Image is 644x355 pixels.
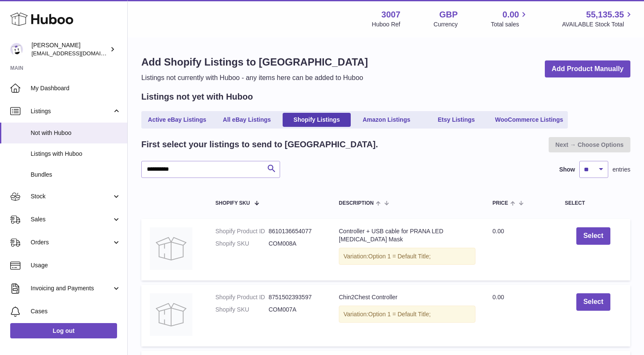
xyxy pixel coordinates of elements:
span: Orders [31,238,112,246]
span: Stock [31,192,112,200]
span: Option 1 = Default Title; [368,311,431,318]
h2: Listings not yet with Huboo [141,91,253,103]
button: Select [576,293,610,311]
span: 0.00 [492,294,504,301]
h2: First select your listings to send to [GEOGRAPHIC_DATA]. [141,139,378,150]
dd: COM008A [269,240,322,248]
p: Listings not currently with Huboo - any items here can be added to Huboo [141,73,368,83]
dt: Shopify SKU [215,240,269,248]
span: Cases [31,307,121,315]
h1: Add Shopify Listings to [GEOGRAPHIC_DATA] [141,55,368,69]
div: Variation: [339,248,475,265]
a: Log out [10,323,117,338]
span: AVAILABLE Stock Total [562,20,634,29]
span: Usage [31,261,121,269]
span: Not with Huboo [31,129,121,137]
div: Chin2Chest Controller [339,293,475,301]
dt: Shopify SKU [215,306,269,314]
dd: 8751502393597 [269,293,322,301]
span: [EMAIL_ADDRESS][DOMAIN_NAME] [31,50,125,57]
img: bevmay@maysama.com [10,43,23,56]
span: entries [613,166,630,174]
dt: Shopify Product ID [215,227,269,235]
div: Controller + USB cable for PRANA LED [MEDICAL_DATA] Mask [339,227,475,243]
span: Price [492,200,508,206]
dt: Shopify Product ID [215,293,269,301]
div: Currency [434,20,458,29]
span: 0.00 [492,228,504,235]
a: 0.00 Total sales [491,9,529,29]
span: My Dashboard [31,84,121,92]
span: Bundles [31,171,121,179]
a: WooCommerce Listings [492,113,566,127]
span: Shopify SKU [215,200,250,206]
dd: 8610136654077 [269,227,322,235]
a: Etsy Listings [422,113,490,127]
a: All eBay Listings [213,113,281,127]
strong: 3007 [381,9,401,20]
span: Invoicing and Payments [31,284,112,292]
span: Option 1 = Default Title; [368,253,431,260]
span: Total sales [491,20,529,29]
span: Listings [31,107,112,115]
a: Shopify Listings [283,113,351,127]
div: Select [565,200,622,206]
span: Sales [31,215,112,223]
a: 55,135.35 AVAILABLE Stock Total [562,9,634,29]
button: Select [576,227,610,245]
span: 0.00 [503,9,519,20]
div: Huboo Ref [372,20,401,29]
div: Variation: [339,306,475,323]
a: Amazon Listings [352,113,421,127]
dd: COM007A [269,306,322,314]
label: Show [559,166,575,174]
a: Active eBay Listings [143,113,211,127]
img: no-photo.jpg [150,227,192,270]
span: Description [339,200,374,206]
a: Add Product Manually [545,60,630,78]
div: [PERSON_NAME] [31,41,108,57]
strong: GBP [439,9,458,20]
span: 55,135.35 [586,9,624,20]
span: Listings with Huboo [31,150,121,158]
img: no-photo.jpg [150,293,192,336]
